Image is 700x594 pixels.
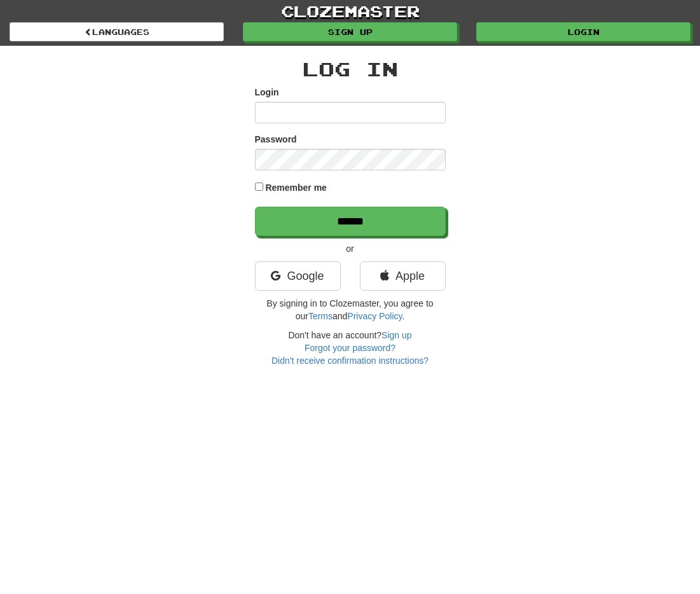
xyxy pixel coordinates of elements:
a: Sign up [381,330,411,340]
label: Remember me [265,181,327,194]
p: or [255,242,446,255]
a: Terms [308,311,333,321]
a: Forgot your password? [305,343,395,353]
a: Privacy Policy [347,311,402,321]
a: Languages [10,22,224,41]
a: Google [255,261,341,291]
a: Login [476,22,690,41]
a: Sign up [243,22,457,41]
h2: Log In [255,59,446,79]
a: Apple [360,261,446,291]
label: Password [255,133,297,146]
div: Don't have an account? [255,329,446,367]
label: Login [255,86,279,99]
a: Didn't receive confirmation instructions? [271,356,429,366]
p: By signing in to Clozemaster, you agree to our and . [255,297,446,322]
